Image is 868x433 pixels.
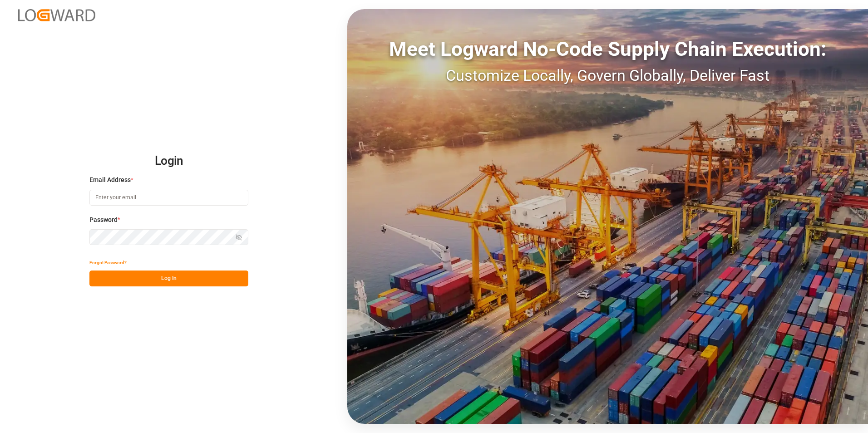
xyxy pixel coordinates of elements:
[89,255,127,271] button: Forgot Password?
[89,215,118,225] span: Password
[89,175,131,185] span: Email Address
[89,147,248,176] h2: Login
[89,190,248,206] input: Enter your email
[347,34,868,64] div: Meet Logward No-Code Supply Chain Execution:
[18,9,95,21] img: Logward_new_orange.png
[347,64,868,87] div: Customize Locally, Govern Globally, Deliver Fast
[89,271,248,286] button: Log In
